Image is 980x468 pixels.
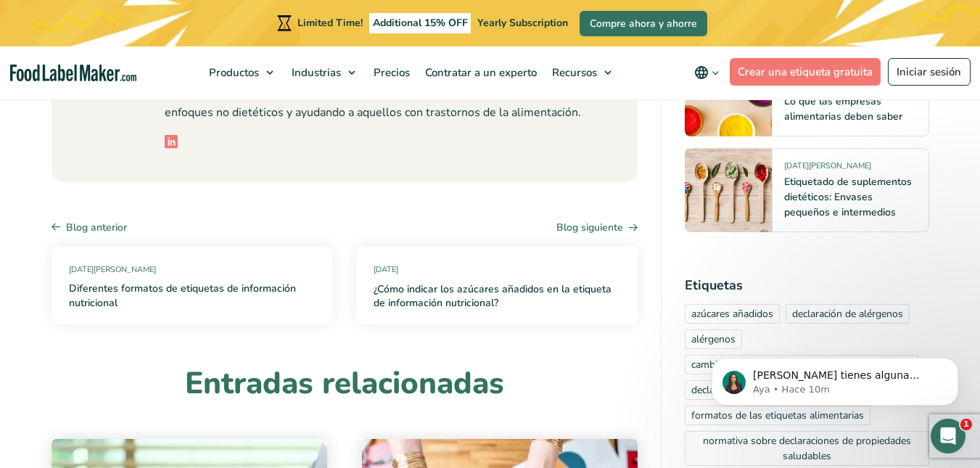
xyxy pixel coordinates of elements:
[580,11,707,36] a: Compre ahora y ahorre
[784,49,905,123] a: La FDA eliminará seis colorantes alimentarios sintéticos antes de 2026 - Lo que las empresas alim...
[685,380,830,400] a: declaraciones de propiedades
[69,282,316,310] a: Diferentes formatos de etiquetas de información nutricional
[52,364,638,404] h3: Entradas relacionadas
[202,46,281,99] a: Productos
[52,220,127,235] a: Blog anterior
[369,13,472,33] span: Additional 15% OFF
[369,65,411,80] span: Precios
[69,264,316,276] span: [DATE][PERSON_NAME]
[205,65,260,80] span: Productos
[690,327,980,429] iframe: Intercom notifications mensaje
[556,220,638,235] a: Blog siguiente
[287,65,342,80] span: Industrias
[477,16,568,30] span: Yearly Subscription
[784,160,871,177] span: [DATE][PERSON_NAME]
[685,355,918,374] a: cambios en la etiqueta de información nutricional
[374,282,620,311] a: ¿Cómo indicar los azúcares añadidos en la etiqueta de información nutricional?
[960,419,972,430] span: 1
[548,65,598,80] span: Recursos
[685,276,929,295] h4: Etiquetas
[685,304,780,324] a: azúcares añadidos
[931,419,965,453] iframe: Intercom live chat
[421,65,538,80] span: Contratar a un experto
[297,16,363,30] span: Limited Time!
[685,329,742,349] a: alérgenos
[366,46,414,99] a: Precios
[418,46,541,99] a: Contratar a un experto
[374,264,620,276] span: [DATE]
[685,431,929,466] a: normativa sobre declaraciones de propiedades saludables
[685,406,870,425] a: formatos de las etiquetas alimentarias
[730,58,881,86] a: Crear una etiqueta gratuita
[888,58,971,86] a: Iniciar sesión
[284,46,363,99] a: Industrias
[545,46,619,99] a: Recursos
[784,175,912,219] a: Etiquetado de suplementos dietéticos: Envases pequeños e intermedios
[786,304,910,324] a: declaración de alérgenos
